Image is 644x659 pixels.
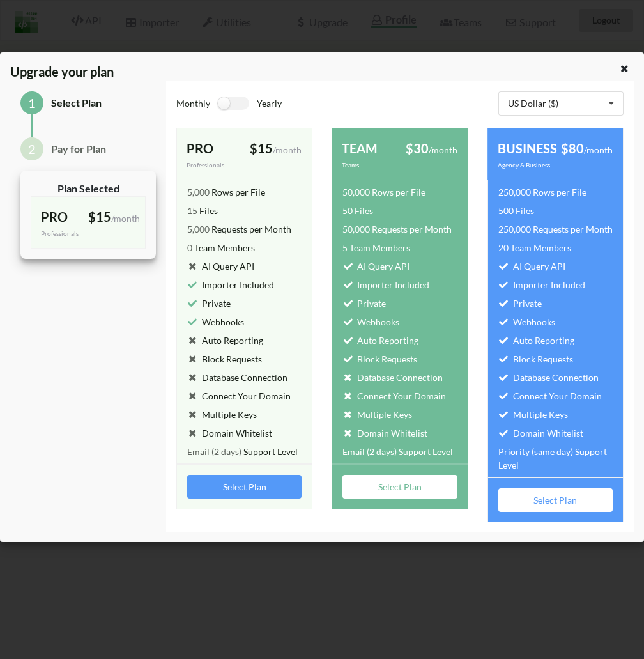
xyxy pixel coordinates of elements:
span: 15 [187,205,197,216]
span: /month [273,144,302,155]
span: $15 [88,209,111,224]
div: Webhooks [187,315,244,329]
div: 2 [20,137,43,160]
div: Files [187,204,218,217]
div: Requests per Month [187,222,291,236]
div: Multiple Keys [498,408,568,421]
div: Support Level [498,445,613,472]
span: 50,000 [342,224,370,235]
div: Professionals [187,160,244,170]
div: Auto Reporting [498,334,574,347]
div: Files [498,204,534,217]
div: Rows per File [498,185,586,199]
div: Domain Whitelist [498,426,583,440]
div: Multiple Keys [187,408,257,421]
div: Private [187,297,231,310]
div: Support Level [342,445,453,458]
div: Domain Whitelist [187,426,272,440]
span: $15 [250,141,273,156]
div: Webhooks [342,315,399,329]
div: Block Requests [498,352,573,366]
div: Database Connection [342,371,443,384]
span: /month [111,213,140,224]
div: Importer Included [498,278,585,291]
span: 250,000 [498,224,531,235]
div: Database Connection [498,371,599,384]
div: Teams [342,160,399,170]
button: Select Plan [342,475,457,499]
div: Files [342,204,373,217]
div: AI Query API [498,260,565,273]
span: 5,000 [187,187,210,198]
span: $80 [561,141,584,156]
span: 20 [498,242,509,253]
span: 50,000 [342,187,370,198]
span: Pay for Plan [51,143,106,155]
div: Team Members [498,241,571,254]
div: PRO [41,207,88,226]
div: Requests per Month [498,222,613,236]
span: /month [584,144,613,155]
div: Team Members [187,241,255,254]
div: Plan Selected [31,181,146,196]
div: Connect Your Domain [187,389,291,403]
span: 250,000 [498,187,531,198]
div: TEAM [342,139,399,158]
div: BUSINESS [498,139,555,158]
div: 1 [20,91,43,114]
div: Auto Reporting [342,334,418,347]
div: Private [342,297,386,310]
div: Database Connection [187,371,287,384]
span: Select Plan [51,97,102,109]
button: Select Plan [187,475,302,499]
div: Connect Your Domain [342,389,446,403]
div: Team Members [342,241,410,254]
div: Auto Reporting [187,334,263,347]
div: Private [498,297,542,310]
div: Yearly [257,97,400,118]
div: Block Requests [342,352,417,366]
span: 0 [187,242,192,253]
span: Email (2 days) [342,446,397,457]
span: 500 [498,205,514,216]
div: Domain Whitelist [342,426,427,440]
div: US Dollar ($) [508,99,558,108]
div: Webhooks [498,315,555,329]
span: Priority (same day) [498,446,573,457]
div: AI Query API [342,260,410,273]
span: $30 [406,141,429,156]
div: Professionals [41,229,88,238]
div: Importer Included [342,278,429,291]
div: Connect Your Domain [498,389,602,403]
div: Multiple Keys [342,408,412,421]
span: 50 [342,205,353,216]
div: Agency & Business [498,160,555,170]
button: Select Plan [498,488,613,512]
div: Monthly [176,97,210,118]
span: /month [429,144,457,155]
div: Block Requests [187,352,262,366]
div: PRO [187,139,244,158]
div: Importer Included [187,278,274,291]
span: 5,000 [187,224,210,235]
div: Requests per Month [342,222,452,236]
div: Support Level [187,445,298,458]
div: Rows per File [342,185,425,199]
div: Rows per File [187,185,265,199]
span: 5 [342,242,348,253]
span: Upgrade your plan [10,64,114,89]
span: Email (2 days) [187,446,241,457]
div: AI Query API [187,260,254,273]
